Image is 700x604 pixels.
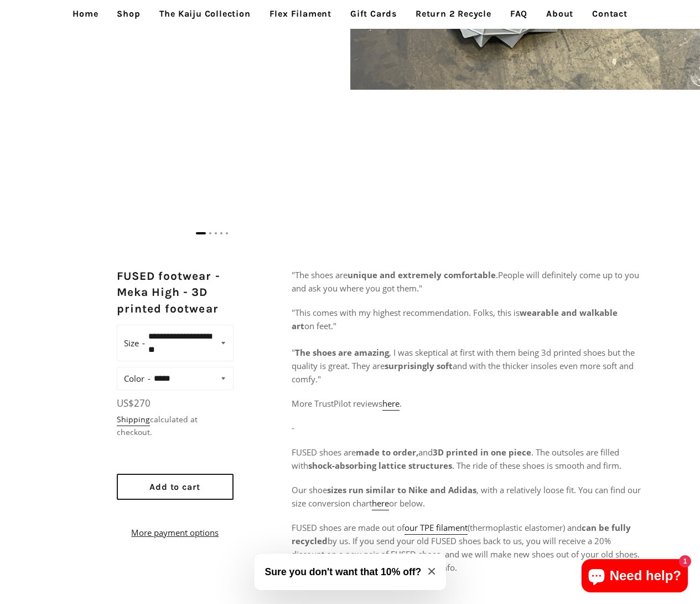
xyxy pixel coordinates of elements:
[117,397,151,410] span: US$270
[292,522,640,575] span: FUSED shoes are made out of (thermoplastic elastomer) and by us. If you send your old FUSED shoes...
[292,269,639,294] span: People will definitely come up to you and ask you where you got them.
[292,307,618,331] b: wearable and walkable art
[117,268,234,317] h2: FUSED footwear - Meka High - 3D printed footwear
[292,484,641,510] span: Our shoe , with a relatively loose fit. You can find our size conversion chart or below.
[327,484,476,495] strong: sizes run similar to Nike and Adidas
[405,522,468,535] a: our TPE filament
[117,413,234,438] div: calculated at checkout.
[226,232,228,234] span: Go to slide 5
[215,232,217,234] span: Go to slide 3
[292,446,642,472] p: FUSED shoes are and . The outsoles are filled with . The ride of these shoes is smooth and firm.
[304,320,336,331] span: on feet."
[385,360,453,371] strong: surprisingly soft
[149,482,200,492] span: Add to cart
[348,269,496,280] strong: unique and extremely comfortable
[220,232,222,234] span: Go to slide 4
[209,232,211,234] span: Go to slide 2
[292,347,635,385] span: , I was skeptical at first with them being 3d printed shoes but the quality is great. They are an...
[117,474,234,500] button: Add to cart
[419,283,422,294] span: "
[292,269,639,294] span: "
[295,269,498,280] span: The shoes are .
[124,371,151,386] label: Color
[433,447,531,458] strong: 3D printed in one piece
[382,398,400,409] span: here
[318,373,321,385] span: "
[356,447,418,458] strong: made to order,
[295,347,389,358] strong: The shoes are amazing
[382,398,400,411] a: here
[292,522,631,546] strong: can be fully recycled
[292,422,294,433] span: -
[400,398,402,409] span: .
[124,335,145,351] label: Size
[292,307,520,318] span: "This comes with my highest recommendation. Folks, this is
[117,526,234,539] a: More payment options
[308,460,452,471] strong: shock-absorbing lattice structures
[117,414,150,426] a: Shipping
[292,398,382,409] span: More TrustPilot reviews
[196,232,206,234] span: Go to slide 1
[292,347,635,385] span: "
[578,559,691,595] inbox-online-store-chat: Shopify online store chat
[372,498,389,510] a: here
